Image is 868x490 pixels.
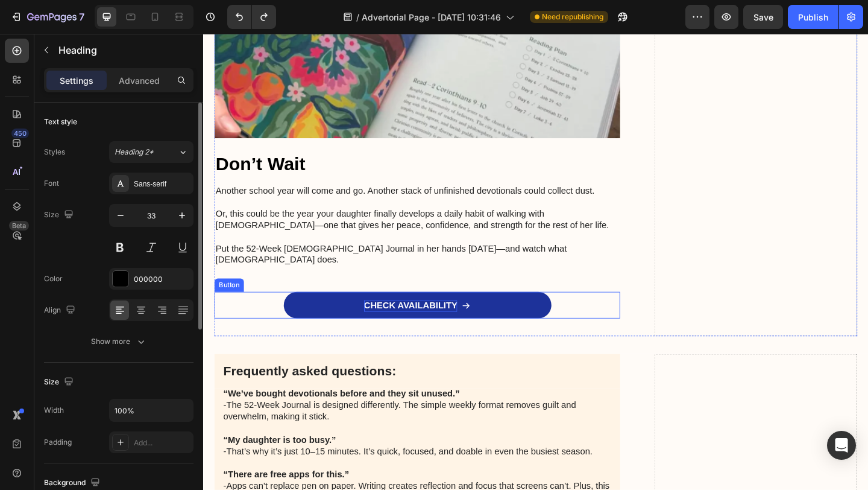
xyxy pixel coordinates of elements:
div: Sans-serif [134,179,190,189]
span: Need republishing [542,11,603,22]
div: Align [44,302,78,319]
div: Beta [9,221,29,231]
button: Heading 2* [109,141,193,163]
button: 7 [5,5,90,29]
div: Open Intercom Messenger [827,431,856,460]
button: Show more [44,331,193,352]
button: Save [743,5,783,29]
p: Advanced [119,74,160,87]
strong: “My daughter is too busy.” [22,436,144,447]
span: Save [753,12,773,22]
p: -That’s why it’s just 10–15 minutes. It’s quick, focused, and doable in even the busiest season. [22,423,444,460]
div: Padding [44,437,72,448]
span: Heading 2* [115,147,154,157]
div: Publish [798,11,828,24]
span: / [356,11,359,24]
div: Undo/Redo [227,5,276,29]
div: Size [44,207,76,223]
p: Settings [60,74,93,87]
div: 000000 [134,274,190,285]
div: Add... [134,437,190,448]
span: Advertorial Page - [DATE] 10:31:46 [362,11,501,24]
div: Styles [44,147,65,157]
strong: “There are free apps for this.” [22,474,159,484]
div: Width [44,405,64,416]
input: Auto [110,399,193,421]
div: Font [44,178,59,189]
button: Publish [788,5,838,29]
div: Text style [44,116,77,127]
div: Show more [91,336,147,348]
p: 7 [79,10,84,24]
iframe: Design area [203,34,868,490]
p: Heading [58,43,189,57]
div: Size [44,374,76,390]
div: 450 [11,129,29,138]
div: Color [44,273,63,284]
